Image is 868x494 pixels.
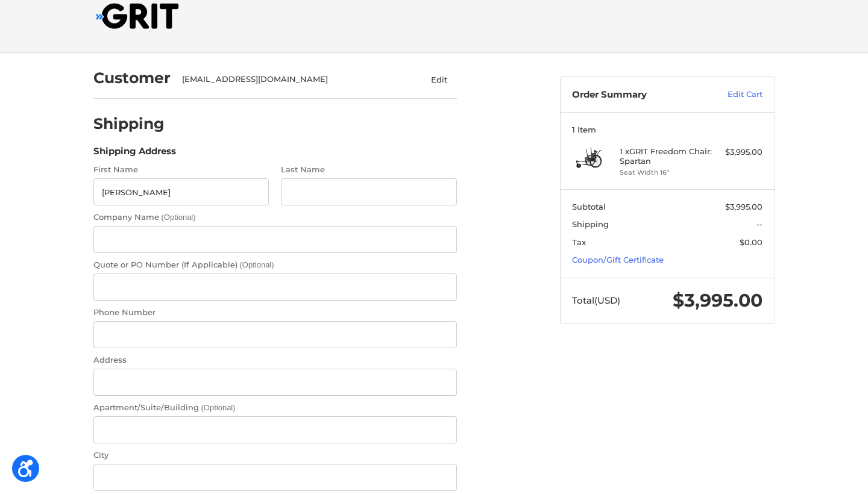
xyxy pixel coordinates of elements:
label: Phone Number [93,307,457,319]
small: (Optional) [240,260,274,269]
div: $3,995.00 [715,146,763,158]
h4: 1 x GRIT Freedom Chair: Spartan [620,146,712,166]
span: Tax [572,237,586,247]
h2: Shipping [93,114,165,133]
img: GRIT All-Terrain Wheelchair and Mobility Equipment [96,3,179,29]
span: Shipping [572,219,609,229]
small: (Optional) [201,403,236,412]
span: Subtotal [572,202,606,211]
label: Company Name [93,211,457,224]
label: City [93,449,457,461]
label: Last Name [281,164,457,176]
span: -- [756,219,763,229]
label: Quote or PO Number (If Applicable) [93,259,457,271]
small: (Optional) [162,213,196,222]
button: Edit [422,70,457,88]
li: Seat Width 16" [620,167,712,178]
h3: Order Summary [572,89,702,101]
span: $3,995.00 [725,202,763,211]
span: $3,995.00 [673,289,763,311]
label: First Name [93,164,269,176]
legend: Shipping Address [93,145,176,164]
a: Coupon/Gift Certificate [572,255,664,264]
span: $0.00 [740,237,763,247]
label: Apartment/Suite/Building [93,402,457,414]
div: [EMAIL_ADDRESS][DOMAIN_NAME] [182,73,398,86]
label: Address [93,354,457,366]
a: Edit Cart [702,89,763,101]
span: Total (USD) [572,295,620,306]
h3: 1 Item [572,125,763,134]
h2: Customer [93,69,171,87]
